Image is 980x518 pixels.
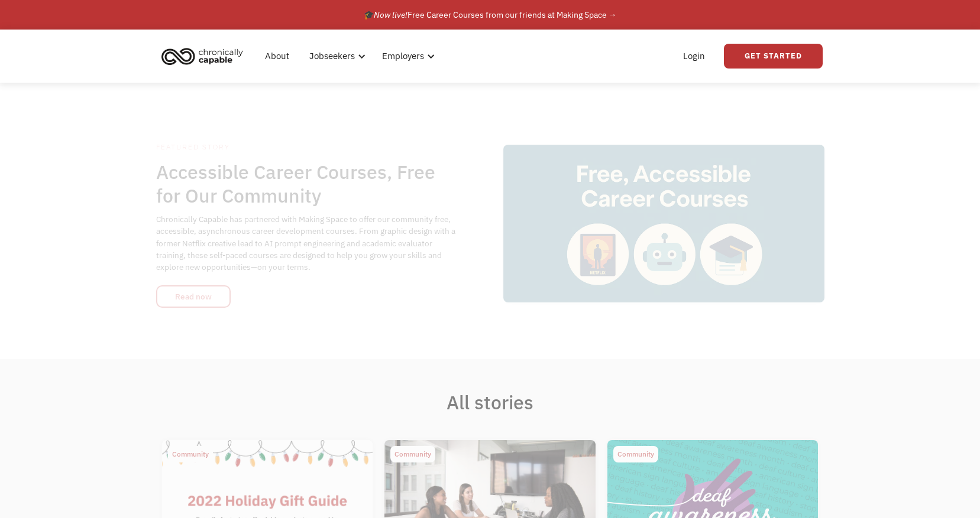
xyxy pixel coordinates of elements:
[302,37,369,75] div: Jobseekers
[309,49,355,63] div: Jobseekers
[676,37,712,75] a: Login
[156,160,457,207] h1: Accessible Career Courses, Free for Our Community
[364,8,617,22] div: 🎓 Free Career Courses from our friends at Making Space →
[394,447,431,461] div: Community
[156,140,457,154] div: Featured Story
[617,447,654,461] div: Community
[724,44,823,69] a: Get Started
[172,447,209,461] div: Community
[158,43,252,69] a: home
[374,9,407,20] em: Now live!
[156,213,457,273] div: Chronically Capable has partnered with Making Space to offer our community free, accessible, asyn...
[382,49,424,63] div: Employers
[258,37,296,75] a: About
[158,43,247,69] img: Chronically Capable logo
[156,390,824,414] h1: All stories
[375,37,438,75] div: Employers
[156,285,231,308] a: Read now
